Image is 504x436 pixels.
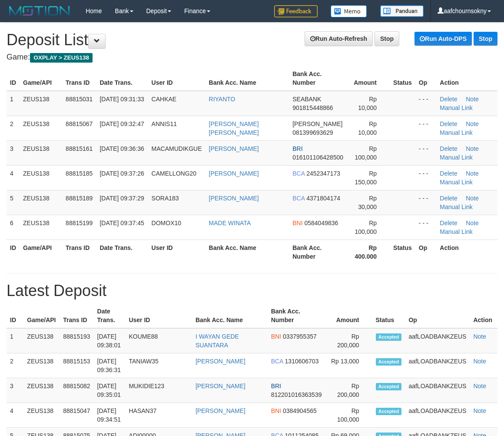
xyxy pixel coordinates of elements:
a: Note [466,195,479,202]
span: BRI [292,145,302,152]
td: ZEUS138 [23,378,60,403]
th: Trans ID [60,303,93,328]
td: - - - [415,140,436,165]
th: Status [390,66,415,91]
a: Note [473,383,486,389]
th: Status [390,240,415,264]
span: BCA [292,195,305,202]
span: Accepted [376,383,402,390]
span: Accepted [376,333,402,341]
span: 2452347173 [306,170,340,177]
span: 901815448866 [292,104,333,111]
a: Delete [440,120,457,127]
span: 88815199 [66,220,93,226]
a: Note [466,120,479,127]
th: Date Trans. [94,303,126,328]
td: aafLOADBANKZEUS [405,378,470,403]
td: aafLOADBANKZEUS [405,403,470,428]
td: ZEUS138 [23,403,60,428]
a: Note [466,145,479,152]
th: Bank Acc. Name [192,303,268,328]
td: ZEUS138 [23,328,60,353]
span: DOMOX10 [152,220,181,226]
span: [DATE] 09:37:26 [99,170,144,177]
th: Date Trans. [96,240,148,264]
span: 1310606703 [285,358,319,365]
th: Amount [325,303,372,328]
span: [DATE] 09:32:47 [99,120,144,127]
a: RIYANTO [209,96,235,103]
a: [PERSON_NAME] [196,358,245,365]
a: Delete [440,96,457,103]
h1: Latest Deposit [7,282,497,300]
th: Op [415,240,436,264]
a: Stop [375,31,399,46]
span: Rp 10,000 [358,120,377,136]
span: [DATE] 09:37:29 [99,195,144,202]
a: Manual Link [440,154,473,161]
td: 88815193 [60,328,93,353]
th: User ID [125,303,192,328]
img: MOTION_logo.png [7,4,73,17]
span: Rp 100,000 [355,220,377,235]
span: BRI [271,383,281,389]
a: Manual Link [440,179,473,186]
th: Bank Acc. Number [289,240,347,264]
td: Rp 200,000 [325,378,372,403]
td: [DATE] 09:35:01 [94,378,126,403]
a: Manual Link [440,129,473,136]
span: SORA183 [152,195,179,202]
a: Note [473,333,486,340]
a: Run Auto-Refresh [305,31,373,46]
td: ZEUS138 [20,116,62,140]
a: Delete [440,195,457,202]
span: [DATE] 09:37:45 [99,220,144,226]
a: Note [466,220,479,226]
span: BNI [292,220,302,226]
span: MACAMUDIKGUE [152,145,202,152]
span: 88815031 [66,96,93,103]
span: Rp 100,000 [355,145,377,161]
td: 2 [7,353,23,378]
td: TANIAW35 [125,353,192,378]
td: 3 [7,378,23,403]
th: Bank Acc. Name [206,240,289,264]
a: Delete [440,145,457,152]
td: Rp 13,000 [325,353,372,378]
span: [PERSON_NAME] [292,120,342,127]
h1: Deposit List [7,31,497,49]
span: CAHKAE [152,96,177,103]
span: 016101106428500 [292,154,343,161]
span: CAMELLONG20 [152,170,196,177]
h4: Game: [7,53,497,62]
th: Action [436,240,497,264]
td: aafLOADBANKZEUS [405,353,470,378]
span: 88815189 [66,195,93,202]
a: [PERSON_NAME] [PERSON_NAME] [209,120,259,136]
span: 88815161 [66,145,93,152]
td: 1 [7,328,23,353]
span: BNI [271,333,281,340]
th: User ID [148,240,206,264]
img: panduan.png [380,5,424,17]
span: 0384904565 [283,407,317,414]
th: Op [405,303,470,328]
th: Action [436,66,497,91]
span: BCA [292,170,305,177]
span: BCA [271,358,283,365]
span: Rp 30,000 [358,195,377,210]
a: Note [466,96,479,103]
a: Run Auto-DPS [414,32,472,46]
th: Game/API [20,66,62,91]
td: 88815082 [60,378,93,403]
td: ZEUS138 [20,190,62,215]
th: Game/API [23,303,60,328]
span: OXPLAY > ZEUS138 [30,53,93,63]
a: [PERSON_NAME] [196,383,245,389]
a: Stop [474,32,497,46]
span: 081399693629 [292,129,333,136]
th: ID [7,303,23,328]
a: Delete [440,220,457,226]
span: SEABANK [292,96,321,103]
th: ID [7,240,20,264]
